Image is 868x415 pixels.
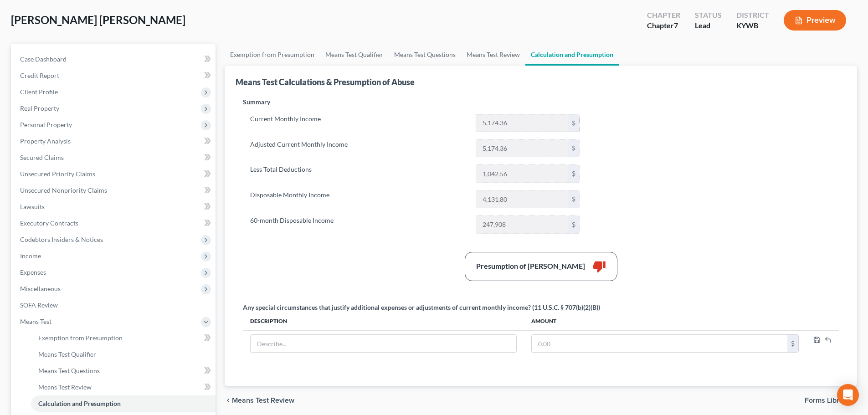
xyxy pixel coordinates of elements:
[20,301,58,309] span: SOFA Review
[236,77,415,87] div: Means Test Calculations & Presumption of Abuse
[805,397,850,404] span: Forms Library
[20,55,67,63] span: Case Dashboard
[568,190,579,208] div: $
[532,335,787,352] input: 0.00
[243,303,600,312] div: Any special circumstances that justify additional expenses or adjustments of current monthly inco...
[568,216,579,233] div: $
[246,215,471,234] label: 60-month Disposable Income
[787,335,798,352] div: $
[225,397,232,404] i: chevron_left
[232,397,294,404] span: Means Test Review
[568,140,579,157] div: $
[674,21,678,30] span: 7
[31,346,216,363] a: Means Test Qualifier
[246,164,471,183] label: Less Total Deductions
[225,397,294,404] button: chevron_left Means Test Review
[20,236,103,243] span: Codebtors Insiders & Notices
[31,379,216,395] a: Means Test Review
[568,165,579,182] div: $
[13,51,216,67] a: Case Dashboard
[38,367,100,374] span: Means Test Questions
[647,10,680,20] div: Chapter
[31,330,216,346] a: Exemption from Presumption
[246,114,471,132] label: Current Monthly Income
[20,72,59,79] span: Credit Report
[476,190,568,208] input: 0.00
[525,44,619,66] a: Calculation and Presumption
[13,166,216,182] a: Unsecured Priority Claims
[13,67,216,84] a: Credit Report
[20,318,51,325] span: Means Test
[320,44,389,66] a: Means Test Qualifier
[476,261,585,272] div: Presumption of [PERSON_NAME]
[736,20,769,31] div: KYWB
[461,44,525,66] a: Means Test Review
[11,13,185,26] span: [PERSON_NAME] [PERSON_NAME]
[13,182,216,199] a: Unsecured Nonpriority Claims
[20,285,61,292] span: Miscellaneous
[647,20,680,31] div: Chapter
[20,219,78,227] span: Executory Contracts
[592,260,606,273] i: thumb_down
[736,10,769,20] div: District
[524,312,806,330] th: Amount
[243,312,524,330] th: Description
[246,139,471,158] label: Adjusted Current Monthly Income
[38,350,96,358] span: Means Test Qualifier
[38,383,92,391] span: Means Test Review
[837,384,859,406] div: Open Intercom Messenger
[243,97,587,107] p: Summary
[476,165,568,182] input: 0.00
[568,114,579,132] div: $
[13,133,216,149] a: Property Analysis
[13,215,216,231] a: Executory Contracts
[20,203,45,210] span: Lawsuits
[246,190,471,208] label: Disposable Monthly Income
[20,88,58,96] span: Client Profile
[476,216,568,233] input: 0.00
[20,154,64,161] span: Secured Claims
[20,252,41,260] span: Income
[251,335,516,352] input: Describe...
[13,149,216,166] a: Secured Claims
[31,363,216,379] a: Means Test Questions
[38,400,121,407] span: Calculation and Presumption
[31,395,216,412] a: Calculation and Presumption
[476,140,568,157] input: 0.00
[805,397,857,404] button: Forms Library chevron_right
[476,114,568,132] input: 0.00
[20,186,107,194] span: Unsecured Nonpriority Claims
[38,334,123,342] span: Exemption from Presumption
[695,10,722,20] div: Status
[784,10,846,31] button: Preview
[20,268,46,276] span: Expenses
[20,121,72,128] span: Personal Property
[20,170,95,178] span: Unsecured Priority Claims
[389,44,461,66] a: Means Test Questions
[13,199,216,215] a: Lawsuits
[225,44,320,66] a: Exemption from Presumption
[13,297,216,313] a: SOFA Review
[20,137,71,145] span: Property Analysis
[20,104,59,112] span: Real Property
[695,20,722,31] div: Lead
